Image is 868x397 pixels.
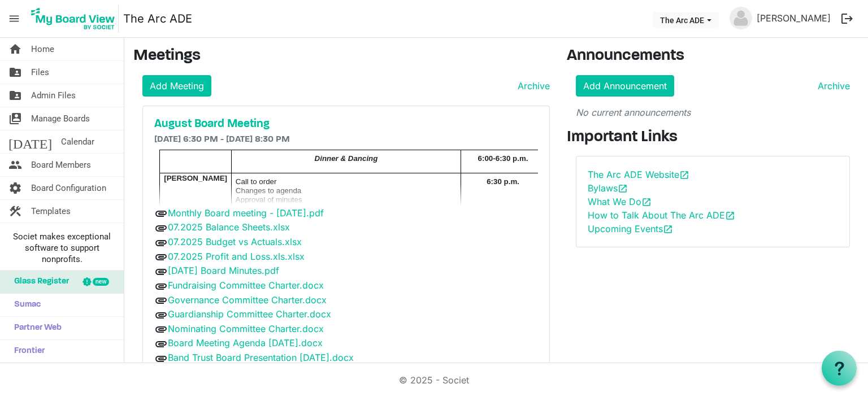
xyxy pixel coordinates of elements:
[653,12,719,28] button: The Arc ADE dropdownbutton
[725,211,735,221] span: open_in_new
[487,177,519,186] span: 6:30 p.m.
[154,294,168,307] span: attachment
[142,75,211,97] a: Add Meeting
[236,186,301,195] span: Changes to agenda
[679,170,689,180] span: open_in_new
[168,352,354,363] a: Band Trust Board Presentation [DATE].docx
[8,38,22,60] span: home
[168,294,327,306] a: Governance Committee Charter.docx
[154,322,168,336] span: attachment
[168,337,323,348] a: Board Meeting Agenda [DATE].docx
[835,7,859,30] button: logout
[315,154,378,163] span: Dinner & Dancing
[8,84,22,107] span: folder_shared
[154,280,168,293] span: attachment
[154,250,168,264] span: attachment
[154,337,168,351] span: attachment
[154,117,538,131] a: August Board Meeting
[576,106,850,119] p: No current announcements
[236,177,277,186] span: Call to order
[168,251,305,262] a: 07.2025 Profit and Loss.xls.xlsx
[31,154,91,176] span: Board Members
[8,177,22,199] span: settings
[154,352,168,365] span: attachment
[588,223,673,234] a: Upcoming Eventsopen_in_new
[8,130,52,153] span: [DATE]
[8,154,22,176] span: people
[8,340,45,363] span: Frontier
[588,210,735,221] a: How to Talk About The Arc ADEopen_in_new
[28,5,123,33] a: My Board View Logo
[8,294,41,316] span: Sumac
[31,61,49,84] span: Files
[813,79,850,93] a: Archive
[3,8,25,29] span: menu
[31,200,71,223] span: Templates
[154,265,168,278] span: attachment
[576,75,674,97] a: Add Announcement
[588,182,628,194] a: Bylawsopen_in_new
[399,374,469,386] a: © 2025 - Societ
[31,84,76,107] span: Admin Files
[61,130,94,153] span: Calendar
[8,107,22,130] span: switch_account
[588,169,689,180] a: The Arc ADE Websiteopen_in_new
[752,7,835,29] a: [PERSON_NAME]
[123,7,192,30] a: The Arc ADE
[168,221,290,233] a: 07.2025 Balance Sheets.xlsx
[154,308,168,322] span: attachment
[8,271,69,293] span: Glass Register
[478,154,528,163] span: 6:00-6:30 p.m.
[168,323,324,334] a: Nominating Committee Charter.docx
[168,236,302,247] a: 07.2025 Budget vs Actuals.xlsx
[567,47,860,66] h3: Announcements
[168,280,324,291] a: Fundraising Committee Charter.docx
[5,231,119,265] span: Societ makes exceptional software to support nonprofits.
[8,317,62,339] span: Partner Web
[567,128,860,147] h3: Important Links
[168,207,324,219] a: Monthly Board meeting - [DATE].pdf
[513,79,550,93] a: Archive
[168,308,331,320] a: Guardianship Committee Charter.docx
[154,134,538,145] h6: [DATE] 6:30 PM - [DATE] 8:30 PM
[31,38,54,60] span: Home
[28,5,119,33] img: My Board View Logo
[93,278,109,286] div: new
[154,236,168,250] span: attachment
[31,107,90,130] span: Manage Boards
[730,7,752,29] img: no-profile-picture.svg
[663,224,673,234] span: open_in_new
[164,174,227,182] span: [PERSON_NAME]
[236,195,302,204] span: Approval of minutes
[168,265,279,276] a: [DATE] Board Minutes.pdf
[8,200,22,223] span: construction
[588,196,652,207] a: What We Doopen_in_new
[133,47,550,66] h3: Meetings
[31,177,106,199] span: Board Configuration
[641,197,652,207] span: open_in_new
[618,184,628,194] span: open_in_new
[8,61,22,84] span: folder_shared
[154,221,168,235] span: attachment
[154,207,168,220] span: attachment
